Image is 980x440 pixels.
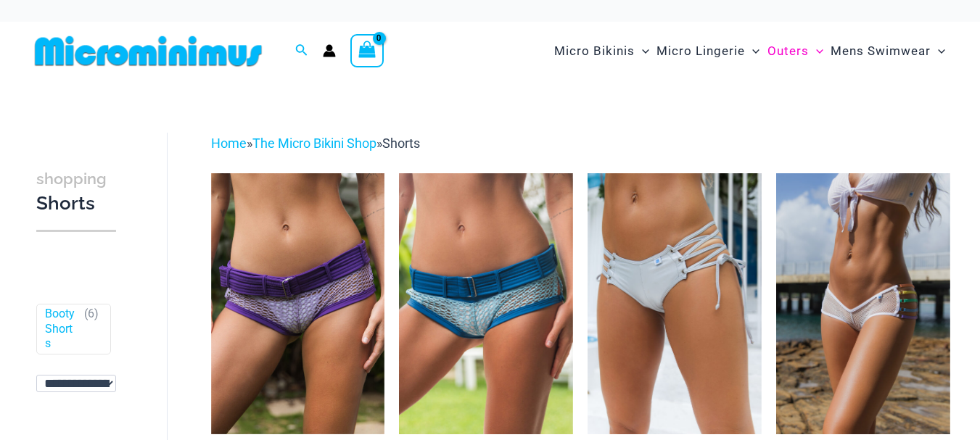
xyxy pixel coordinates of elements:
[252,136,376,151] a: The Micro Bikini Shop
[635,33,649,70] span: Menu Toggle
[827,29,949,73] a: Mens SwimwearMenu ToggleMenu Toggle
[36,375,116,392] select: wpc-taxonomy-pa_fabric-type-746009
[776,173,950,434] a: Slip Stream White Multi 5024 Shorts 08Slip Stream White Multi 5024 Shorts 10Slip Stream White Mul...
[931,33,945,70] span: Menu Toggle
[350,34,384,67] a: View Shopping Cart, empty
[382,136,420,151] span: Shorts
[29,35,268,67] img: MM SHOP LOGO FLAT
[809,33,823,70] span: Menu Toggle
[36,166,116,216] h3: Shorts
[45,307,78,352] a: Booty Shorts
[211,173,385,434] img: Lighthouse Purples 516 Short 01
[764,29,827,73] a: OutersMenu ToggleMenu Toggle
[767,33,809,70] span: Outers
[295,42,308,60] a: Search icon link
[84,307,99,352] span: ( )
[548,27,951,75] nav: Site Navigation
[588,173,762,434] img: Jump Start Silver 5594 Shorts 01
[399,173,573,434] img: Lighthouse Blues 516 Short 01
[399,173,573,434] a: Lighthouse Blues 516 Short 01Lighthouse Blues 516 Short 03Lighthouse Blues 516 Short 03
[211,136,247,151] a: Home
[554,33,635,70] span: Micro Bikinis
[211,136,420,151] span: » »
[551,29,653,73] a: Micro BikinisMenu ToggleMenu Toggle
[88,307,94,320] span: 6
[211,173,385,434] a: Lighthouse Purples 516 Short 01Lighthouse Purples 3668 Crop Top 516 Short 01Lighthouse Purples 36...
[323,44,336,57] a: Account icon link
[831,33,931,70] span: Mens Swimwear
[653,29,763,73] a: Micro LingerieMenu ToggleMenu Toggle
[745,33,759,70] span: Menu Toggle
[776,173,950,434] img: Slip Stream White Multi 5024 Shorts 08
[588,173,762,434] a: Jump Start Silver 5594 Shorts 01Jump Start Silver 5594 Shorts 02Jump Start Silver 5594 Shorts 02
[656,33,745,70] span: Micro Lingerie
[36,170,107,188] span: shopping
